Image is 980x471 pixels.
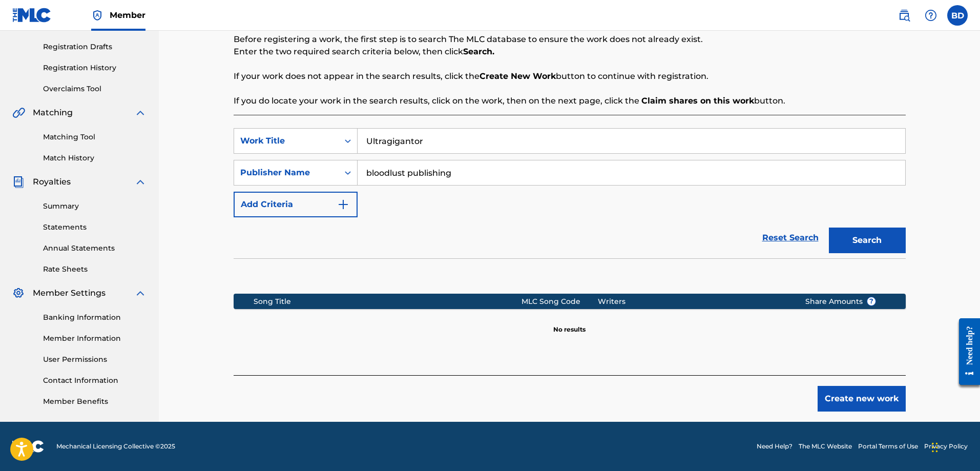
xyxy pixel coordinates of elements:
[234,70,906,83] p: If your work does not appear in the search results, click the button to continue with registration.
[91,9,103,22] img: Top Rightsholder
[43,333,147,344] a: Member Information
[240,135,332,147] div: Work Title
[33,287,106,299] span: Member Settings
[867,297,875,305] span: ?
[921,5,941,26] div: Help
[43,396,147,407] a: Member Benefits
[43,84,147,94] a: Overclaims Tool
[12,107,25,119] img: Matching
[12,287,25,299] img: Member Settings
[553,313,586,334] p: No results
[43,153,147,163] a: Match History
[43,222,147,233] a: Statements
[234,192,358,217] button: Add Criteria
[43,42,147,52] a: Registration Drafts
[12,440,44,453] img: logo
[43,243,147,254] a: Annual Statements
[234,95,906,107] p: If you do locate your work in the search results, click on the work, then on the next page, click...
[479,71,556,81] strong: Create New Work
[43,312,147,323] a: Banking Information
[43,264,147,275] a: Rate Sheets
[33,107,73,119] span: Matching
[829,228,906,253] button: Search
[134,176,147,188] img: expand
[522,296,598,307] div: MLC Song Code
[757,227,824,249] a: Reset Search
[110,9,145,21] span: Member
[805,296,876,307] span: Share Amounts
[234,128,906,258] form: Search Form
[43,201,147,212] a: Summary
[929,422,980,471] iframe: Chat Widget
[134,107,147,119] img: expand
[858,442,918,451] a: Portal Terms of Use
[463,47,494,56] strong: Search.
[33,176,71,188] span: Royalties
[925,9,937,22] img: help
[898,9,910,22] img: search
[254,296,522,307] div: Song Title
[894,5,914,26] a: Public Search
[641,96,754,106] strong: Claim shares on this work
[951,311,980,393] iframe: Resource Center
[43,354,147,365] a: User Permissions
[12,176,25,188] img: Royalties
[234,46,906,58] p: Enter the two required search criteria below, then click
[947,5,968,26] div: User Menu
[818,386,906,412] button: Create new work
[799,442,852,451] a: The MLC Website
[932,432,938,463] div: Drag
[924,442,968,451] a: Privacy Policy
[234,33,906,46] p: Before registering a work, the first step is to search The MLC database to ensure the work does n...
[598,296,789,307] div: Writers
[56,442,175,451] span: Mechanical Licensing Collective © 2025
[240,167,332,179] div: Publisher Name
[337,198,349,211] img: 9d2ae6d4665cec9f34b9.svg
[12,8,52,23] img: MLC Logo
[134,287,147,299] img: expand
[43,375,147,386] a: Contact Information
[43,132,147,142] a: Matching Tool
[757,442,793,451] a: Need Help?
[43,63,147,73] a: Registration History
